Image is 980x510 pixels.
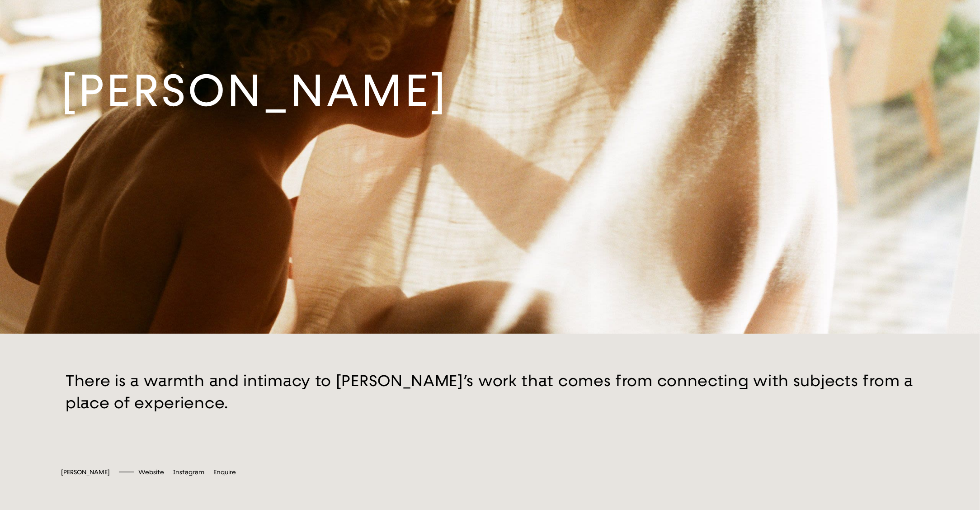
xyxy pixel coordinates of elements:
span: [PERSON_NAME] [61,468,110,476]
h1: [PERSON_NAME] [61,69,448,113]
a: Instagramsophieharristaylor [173,468,204,476]
a: Enquire[EMAIL_ADDRESS][DOMAIN_NAME] [213,468,236,476]
span: Website [138,468,164,476]
span: Enquire [213,468,236,476]
span: Instagram [173,468,204,476]
a: Website[DOMAIN_NAME] [138,468,164,476]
